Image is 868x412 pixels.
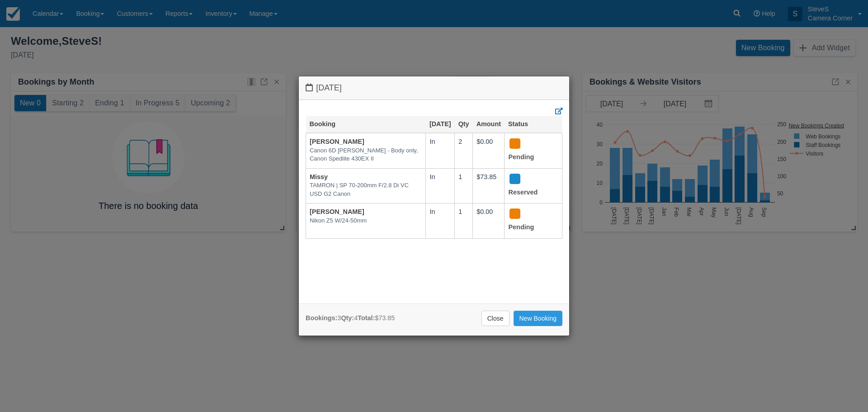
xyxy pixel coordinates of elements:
a: Qty [458,120,469,128]
a: New Booking [514,311,563,326]
em: TAMRON | SP 70-200mm F/2.8 Di VC USD G2 Canon [310,181,422,198]
div: Reserved [508,172,550,200]
strong: Bookings: [306,314,337,322]
td: $0.00 [473,133,505,168]
td: In [426,168,455,204]
td: In [426,204,455,239]
td: 1 [455,168,473,204]
div: 3 4 $73.85 [306,313,395,323]
div: Pending [508,137,550,165]
a: [PERSON_NAME] [310,208,364,215]
td: $73.85 [473,168,505,204]
td: 2 [455,133,473,168]
a: Missy [310,173,328,180]
td: In [426,133,455,168]
a: Status [508,120,528,128]
a: [DATE] [429,120,451,128]
strong: Total: [358,314,375,322]
em: Nikon Z5 W/24-50mm [310,217,422,225]
h4: [DATE] [306,83,562,93]
a: Amount [476,120,501,128]
td: 1 [455,204,473,239]
a: Booking [310,120,336,128]
a: Close [481,311,509,326]
td: $0.00 [473,204,505,239]
div: Pending [508,207,550,235]
strong: Qty: [341,314,354,322]
em: Canon 6D [PERSON_NAME] - Body only, Canon Spedlite 430EX II [310,147,422,163]
a: [PERSON_NAME] [310,138,364,145]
